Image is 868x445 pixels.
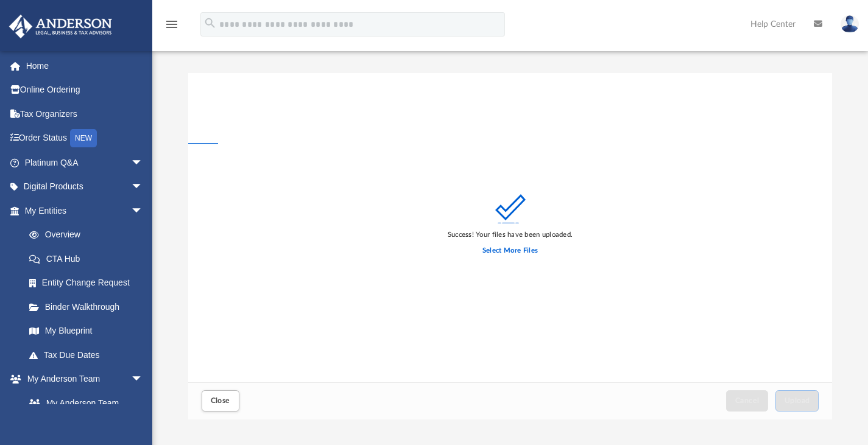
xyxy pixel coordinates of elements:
a: menu [164,23,179,32]
div: Success! Your files have been uploaded. [448,230,573,240]
span: arrow_drop_down [131,175,155,200]
span: arrow_drop_down [131,150,155,175]
button: Cancel [726,390,769,412]
a: Order StatusNEW [9,126,161,151]
span: Close [211,397,230,404]
button: Close [202,390,239,412]
a: Digital Productsarrow_drop_down [9,175,161,199]
i: menu [164,17,179,32]
a: Entity Change Request [17,271,161,295]
a: Tax Due Dates [17,343,161,367]
a: Overview [17,223,161,247]
a: My Blueprint [17,319,155,343]
div: Upload [188,73,833,419]
img: User Pic [841,15,859,33]
i: search [203,16,217,30]
img: Anderson Advisors Platinum Portal [5,15,116,38]
a: Tax Organizers [9,102,161,126]
a: My Entitiesarrow_drop_down [9,198,161,223]
div: NEW [70,129,97,147]
span: arrow_drop_down [131,198,155,223]
a: My Anderson Team [17,391,149,415]
a: My Anderson Teamarrow_drop_down [9,367,155,391]
span: Cancel [735,397,760,404]
a: Platinum Q&Aarrow_drop_down [9,150,161,175]
span: arrow_drop_down [131,367,155,392]
label: Select More Files [482,245,538,256]
a: Online Ordering [9,78,161,102]
a: Binder Walkthrough [17,295,161,319]
a: CTA Hub [17,247,161,271]
a: Home [9,54,161,78]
